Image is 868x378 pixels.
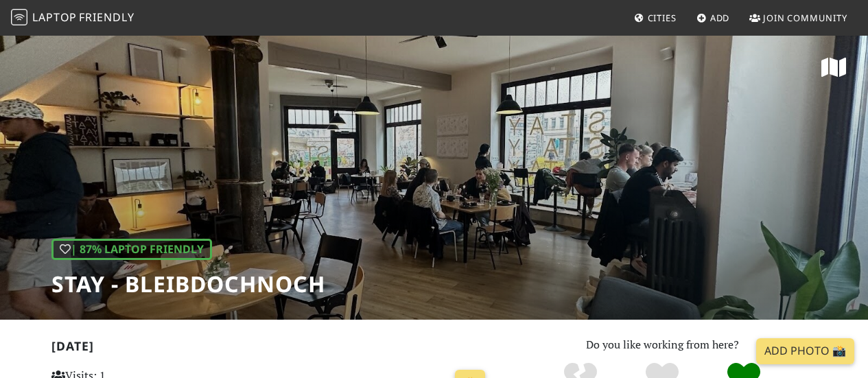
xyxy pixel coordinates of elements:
span: Join Community [763,12,847,24]
a: Cities [629,5,682,30]
img: LaptopFriendly [11,9,27,25]
h1: STAY - bleibdochnoch [51,271,325,297]
span: Add [710,12,730,24]
h2: [DATE] [51,339,491,359]
a: Join Community [744,5,853,30]
p: Do you like working from here? [508,336,817,354]
a: LaptopFriendly LaptopFriendly [11,6,134,30]
span: Cities [648,12,677,24]
div: | 87% Laptop Friendly [51,239,212,261]
a: Add [691,5,736,30]
span: Laptop [32,10,77,25]
a: Add Photo 📸 [756,338,854,364]
span: Friendly [79,10,134,25]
